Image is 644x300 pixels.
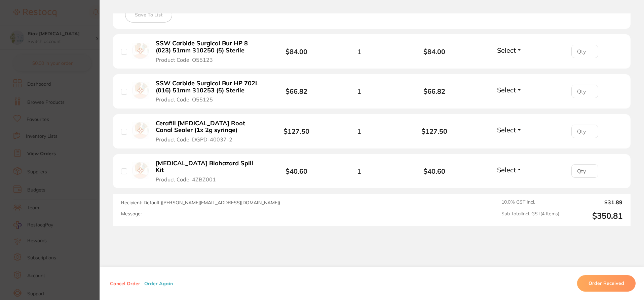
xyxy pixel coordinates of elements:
[357,48,361,55] span: 1
[132,162,149,179] img: Body Fluid Biohazard Spill Kit
[397,127,472,135] b: $127.50
[357,87,361,95] span: 1
[121,200,280,206] span: Recipient: Default ( [PERSON_NAME][EMAIL_ADDRESS][DOMAIN_NAME] )
[565,211,622,221] output: $350.81
[156,40,260,54] b: SSW Carbide Surgical Bur HP 8 (023) 51mm 310250 (5) Sterile
[495,46,524,54] button: Select
[397,87,472,95] b: $66.82
[154,80,262,103] button: SSW Carbide Surgical Bur HP 702L (016) 51mm 310253 (5) Sterile Product Code: O55125
[495,86,524,94] button: Select
[154,120,262,143] button: Cerafill [MEDICAL_DATA] Root Canal Sealer (1x 2g syringe) Product Code: DGPD-40037-2
[577,275,636,292] button: Order Received
[156,96,213,102] span: Product Code: O55125
[132,82,149,99] img: SSW Carbide Surgical Bur HP 702L (016) 51mm 310253 (5) Sterile
[495,126,524,134] button: Select
[397,167,472,175] b: $40.60
[156,176,216,182] span: Product Code: 4ZBZ001
[132,43,149,59] img: SSW Carbide Surgical Bur HP 8 (023) 51mm 310250 (5) Sterile
[357,127,361,135] span: 1
[286,167,307,175] b: $40.60
[501,211,559,221] span: Sub Total Incl. GST ( 4 Items)
[497,46,516,54] span: Select
[397,48,472,55] b: $84.00
[142,281,175,287] button: Order Again
[571,85,598,98] input: Qty
[156,57,213,63] span: Product Code: O55123
[156,120,260,134] b: Cerafill [MEDICAL_DATA] Root Canal Sealer (1x 2g syringe)
[571,164,598,178] input: Qty
[497,126,516,134] span: Select
[286,47,307,56] b: $84.00
[283,127,309,135] b: $127.50
[495,166,524,174] button: Select
[357,167,361,175] span: 1
[156,136,232,142] span: Product Code: DGPD-40037-2
[132,122,149,139] img: Cerafill Bioceramic Root Canal Sealer (1x 2g syringe)
[571,125,598,138] input: Qty
[497,166,516,174] span: Select
[154,40,262,63] button: SSW Carbide Surgical Bur HP 8 (023) 51mm 310250 (5) Sterile Product Code: O55123
[108,281,142,287] button: Cancel Order
[286,87,307,95] b: $66.82
[571,45,598,58] input: Qty
[154,160,262,183] button: [MEDICAL_DATA] Biohazard Spill Kit Product Code: 4ZBZ001
[497,86,516,94] span: Select
[156,80,260,94] b: SSW Carbide Surgical Bur HP 702L (016) 51mm 310253 (5) Sterile
[501,199,559,205] span: 10.0 % GST Incl.
[121,211,142,217] label: Message:
[156,160,260,174] b: [MEDICAL_DATA] Biohazard Spill Kit
[565,199,622,205] output: $31.89
[125,7,172,23] button: Save To List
